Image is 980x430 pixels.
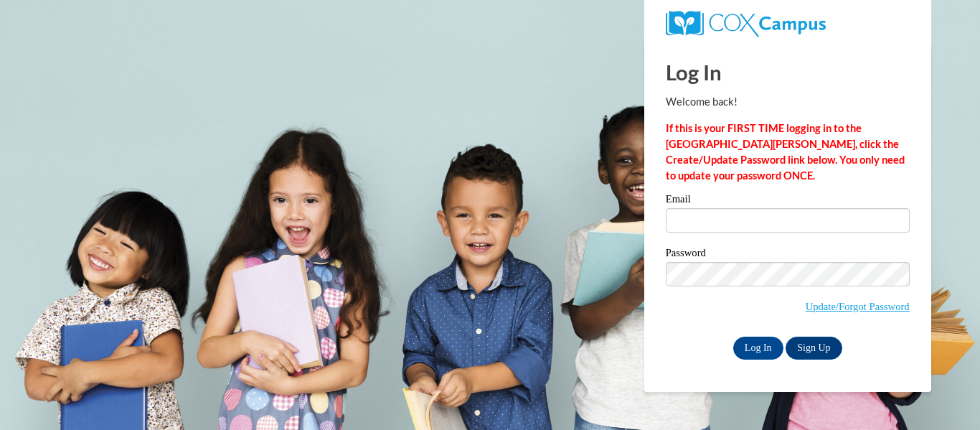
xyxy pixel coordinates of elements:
[666,248,910,262] label: Password
[786,337,842,360] a: Sign Up
[666,122,905,182] strong: If this is your FIRST TIME logging in to the [GEOGRAPHIC_DATA][PERSON_NAME], click the Create/Upd...
[806,301,910,312] a: Update/Forgot Password
[733,337,783,360] input: Log In
[666,57,910,87] h1: Log In
[666,17,826,29] a: COX Campus
[666,11,826,37] img: COX Campus
[666,94,910,110] p: Welcome back!
[666,194,910,208] label: Email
